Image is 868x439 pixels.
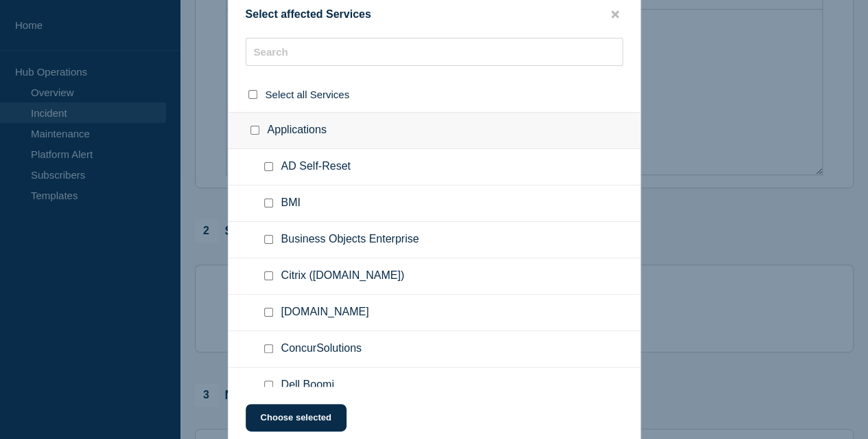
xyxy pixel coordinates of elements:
input: Citrix (access.concur.com) checkbox [264,271,273,280]
div: Select affected Services [228,8,640,21]
span: Select all Services [266,89,350,100]
span: Business Objects Enterprise [281,233,419,247]
input: Business Objects Enterprise checkbox [264,235,273,244]
input: Search [246,38,623,66]
span: Dell Boomi [281,379,334,392]
input: Dell Boomi checkbox [264,381,273,390]
input: select all checkbox [248,90,257,99]
input: AD Self-Reset checkbox [264,162,273,171]
input: Applications checkbox [250,126,259,135]
input: ConcurSolutions checkbox [264,344,273,353]
span: BMI [281,196,301,210]
input: Concur.com checkbox [264,308,273,317]
span: Citrix ([DOMAIN_NAME]) [281,269,405,283]
span: ConcurSolutions [281,342,362,356]
span: AD Self-Reset [281,160,351,174]
input: BMI checkbox [264,199,273,207]
span: [DOMAIN_NAME] [281,306,369,319]
div: Applications [228,112,640,149]
button: Choose selected [246,404,347,431]
button: close button [607,8,623,21]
